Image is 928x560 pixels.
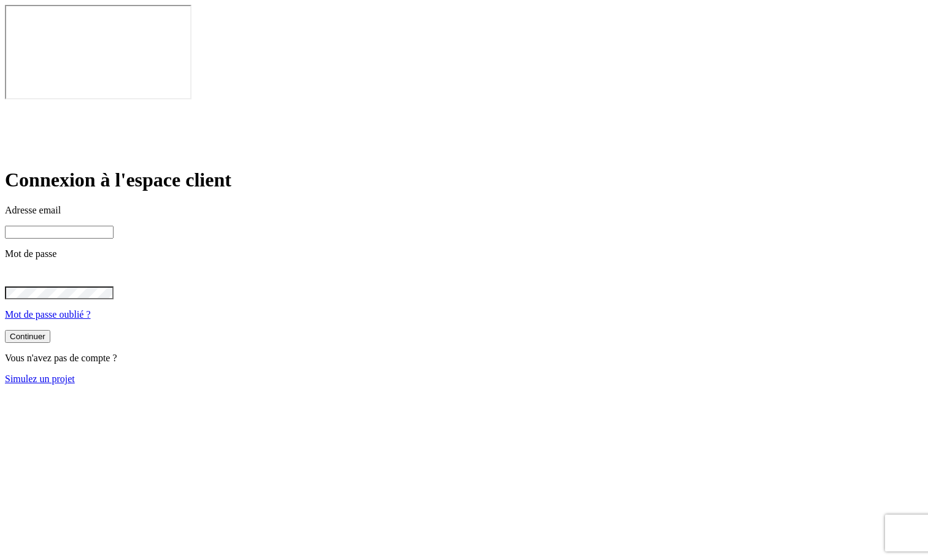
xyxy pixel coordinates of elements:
p: Adresse email [5,205,923,216]
p: Mot de passe [5,248,923,259]
p: Vous n'avez pas de compte ? [5,353,923,364]
button: Continuer [5,330,50,343]
h1: Connexion à l'espace client [5,169,923,191]
a: Simulez un projet [5,374,75,384]
a: Mot de passe oublié ? [5,309,91,320]
div: Continuer [10,332,45,341]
